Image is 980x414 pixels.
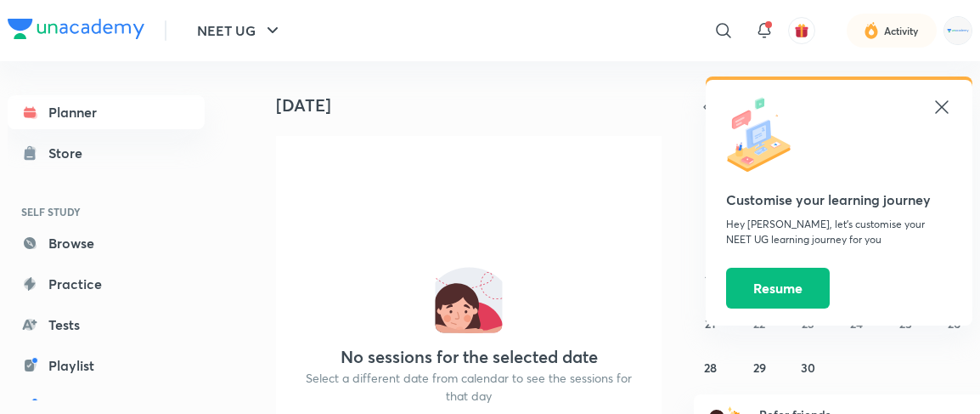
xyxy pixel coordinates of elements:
abbr: September 25, 2025 [899,315,912,332]
button: September 29, 2025 [746,354,773,381]
a: Tests [8,308,205,342]
button: September 30, 2025 [795,354,822,381]
abbr: September 22, 2025 [753,315,765,332]
button: September 14, 2025 [697,265,724,292]
button: September 7, 2025 [697,221,724,248]
button: NEET UG [187,14,293,48]
abbr: September 28, 2025 [704,360,717,376]
abbr: September 21, 2025 [705,315,716,332]
a: Company Logo [8,19,144,43]
abbr: September 29, 2025 [753,360,766,376]
h4: [DATE] [276,95,675,116]
button: September 21, 2025 [697,309,724,337]
a: Playlist [8,349,205,383]
button: September 28, 2025 [697,354,724,381]
img: Rahul Mishra [943,16,972,45]
abbr: September 24, 2025 [850,315,863,332]
a: Store [8,136,205,170]
a: Planner [8,95,205,129]
a: Browse [8,226,205,260]
div: Store [48,143,93,163]
abbr: September 14, 2025 [705,271,717,287]
abbr: September 30, 2025 [801,360,815,376]
img: No events [435,265,503,333]
h5: Customise your learning journey [726,190,952,210]
a: Practice [8,267,205,301]
h6: SELF STUDY [8,197,205,226]
p: Hey [PERSON_NAME], let’s customise your NEET UG learning journey for you [726,217,952,247]
h4: No sessions for the selected date [341,347,598,367]
img: Company Logo [8,19,144,39]
button: avatar [788,17,815,44]
abbr: September 23, 2025 [802,315,814,332]
p: Select a different date from calendar to see the sessions for that day [296,369,641,405]
img: icon [726,97,803,173]
img: activity [864,20,879,41]
abbr: September 26, 2025 [948,315,960,332]
img: avatar [794,23,809,38]
button: Resume [726,268,830,309]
